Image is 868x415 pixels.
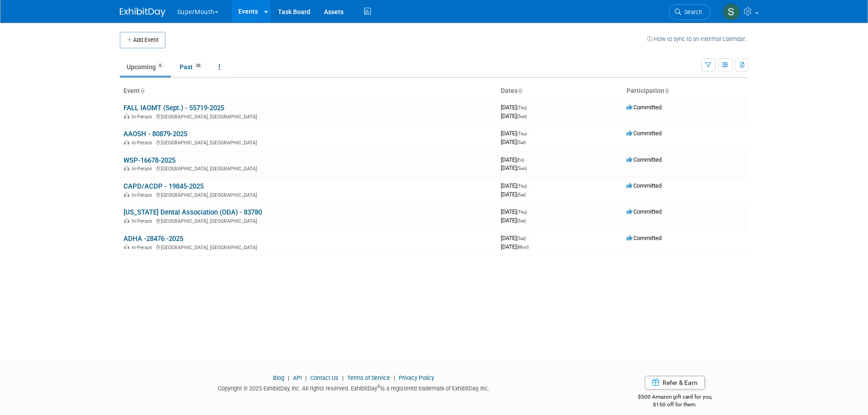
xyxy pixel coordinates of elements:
[501,217,526,224] span: [DATE]
[627,104,662,111] span: Committed
[645,376,705,389] a: Refer & Earn
[627,156,662,163] span: Committed
[501,235,529,241] span: [DATE]
[681,9,702,15] span: Search
[124,218,129,223] img: In-Person Event
[132,192,155,198] span: In-Person
[517,114,527,119] span: (Sun)
[132,218,155,224] span: In-Person
[501,138,526,145] span: [DATE]
[132,166,155,172] span: In-Person
[517,158,524,163] span: (Fri)
[525,156,527,163] span: -
[627,208,662,215] span: Committed
[123,156,175,164] a: WSP-16678-2025
[340,374,346,381] span: |
[528,104,529,111] span: -
[623,83,749,99] th: Participation
[501,191,526,198] span: [DATE]
[399,374,434,381] a: Privacy Policy
[123,191,493,198] div: [GEOGRAPHIC_DATA], [GEOGRAPHIC_DATA]
[501,164,527,171] span: [DATE]
[723,3,740,20] img: Sam Murphy
[286,374,292,381] span: |
[123,104,224,112] a: FALL IAOMT (Sept.) - 55719-2025
[517,218,526,223] span: (Sat)
[124,114,129,118] img: In-Person Event
[273,374,284,381] a: Blog
[120,382,588,393] div: Copyright © 2025 ExhibitDay, Inc. All rights reserved. ExhibitDay is a registered trademark of Ex...
[173,58,210,76] a: Past36
[497,83,623,99] th: Dates
[123,217,493,224] div: [GEOGRAPHIC_DATA], [GEOGRAPHIC_DATA]
[156,62,164,69] span: 6
[517,184,527,189] span: (Thu)
[601,387,749,408] div: $500 Amazon gift card for you,
[501,104,529,111] span: [DATE]
[517,245,529,250] span: (Mon)
[123,138,493,146] div: [GEOGRAPHIC_DATA], [GEOGRAPHIC_DATA]
[501,113,527,119] span: [DATE]
[310,374,339,381] a: Contact Us
[123,164,493,172] div: [GEOGRAPHIC_DATA], [GEOGRAPHIC_DATA]
[377,384,380,389] sup: ®
[518,87,522,94] a: Sort by Start Date
[124,166,129,170] img: In-Person Event
[303,374,309,381] span: |
[124,245,129,249] img: In-Person Event
[517,210,527,215] span: (Thu)
[124,140,129,144] img: In-Person Event
[123,113,493,120] div: [GEOGRAPHIC_DATA], [GEOGRAPHIC_DATA]
[527,235,529,241] span: -
[123,208,262,216] a: [US_STATE] Dental Association (ODA) - 83780
[627,235,662,241] span: Committed
[124,192,129,197] img: In-Person Event
[528,208,529,215] span: -
[123,243,493,251] div: [GEOGRAPHIC_DATA], [GEOGRAPHIC_DATA]
[528,182,529,189] span: -
[627,182,662,189] span: Committed
[664,87,669,94] a: Sort by Participation Type
[391,374,397,381] span: |
[120,83,497,99] th: Event
[123,182,204,190] a: CAPD/ACDP - 19845-2025
[123,130,187,138] a: AAOSH - 80879-2025
[132,245,155,251] span: In-Person
[528,130,529,137] span: -
[132,140,155,146] span: In-Person
[627,130,662,137] span: Committed
[501,243,529,250] span: [DATE]
[517,192,526,197] span: (Sat)
[501,208,529,215] span: [DATE]
[293,374,302,381] a: API
[517,131,527,136] span: (Thu)
[140,87,144,94] a: Sort by Event Name
[669,4,711,20] a: Search
[517,140,526,145] span: (Sat)
[501,156,527,163] span: [DATE]
[347,374,390,381] a: Terms of Service
[647,36,749,42] a: How to sync to an external calendar...
[132,114,155,120] span: In-Person
[601,401,749,409] div: $150 off for them.
[517,166,527,171] span: (Sun)
[517,105,527,110] span: (Thu)
[123,235,183,243] a: ADHA -28476 -2025
[501,130,529,137] span: [DATE]
[120,8,165,17] img: ExhibitDay
[120,58,171,76] a: Upcoming6
[193,62,203,69] span: 36
[517,236,526,241] span: (Sat)
[501,182,529,189] span: [DATE]
[120,32,165,48] button: Add Event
